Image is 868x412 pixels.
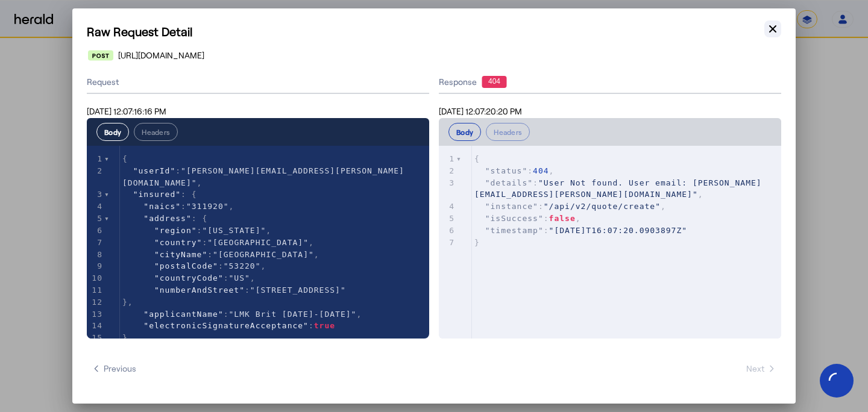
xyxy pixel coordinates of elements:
[143,214,191,223] span: "address"
[439,225,456,237] div: 6
[533,166,549,175] span: 404
[439,201,456,213] div: 4
[439,177,456,189] div: 3
[87,249,104,261] div: 8
[122,166,404,187] span: "[PERSON_NAME][EMAIL_ADDRESS][PERSON_NAME][DOMAIN_NAME]"
[122,166,404,187] span: : ,
[154,250,207,259] span: "cityName"
[488,77,500,86] text: 404
[134,123,178,141] button: Headers
[87,165,104,177] div: 2
[186,202,229,211] span: "311920"
[474,226,687,235] span: :
[314,321,335,330] span: true
[87,237,104,249] div: 7
[122,321,335,330] span: :
[224,261,261,270] span: "53220"
[439,106,522,116] span: [DATE] 12:07:20:20 PM
[549,214,576,223] span: false
[87,71,429,94] div: Request
[439,76,781,88] div: Response
[122,250,319,259] span: : ,
[87,272,104,284] div: 10
[122,261,266,270] span: : ,
[154,273,224,282] span: "countryCode"
[213,250,314,259] span: "[GEOGRAPHIC_DATA]"
[87,284,104,296] div: 11
[549,226,688,235] span: "[DATE]T16:07:20.0903897Z"
[122,202,234,211] span: : ,
[746,363,776,375] span: Next
[474,202,666,211] span: : ,
[485,202,538,211] span: "instance"
[87,225,104,237] div: 6
[122,286,346,295] span: :
[474,238,480,247] span: }
[207,238,309,247] span: "[GEOGRAPHIC_DATA]"
[439,213,456,225] div: 5
[486,123,530,141] button: Headers
[485,226,544,235] span: "timestamp"
[87,153,104,165] div: 1
[122,190,197,199] span: : {
[122,214,207,223] span: : {
[87,23,781,40] h1: Raw Request Detail
[96,123,129,141] button: Body
[133,166,176,175] span: "userId"
[485,166,528,175] span: "status"
[474,154,480,163] span: {
[87,308,104,320] div: 13
[474,178,762,199] span: : ,
[122,154,128,163] span: {
[122,298,133,307] span: },
[87,332,104,344] div: 15
[154,226,197,235] span: "region"
[741,358,781,379] button: Next
[439,153,456,165] div: 1
[474,214,581,223] span: : ,
[143,202,181,211] span: "naics"
[474,178,762,199] span: "User Not found. User email: [PERSON_NAME][EMAIL_ADDRESS][PERSON_NAME][DOMAIN_NAME]"
[87,189,104,201] div: 3
[92,363,136,375] span: Previous
[439,237,456,249] div: 7
[87,358,141,379] button: Previous
[474,166,555,175] span: : ,
[544,202,661,211] span: "/api/v2/quote/create"
[122,238,314,247] span: : ,
[202,226,266,235] span: "[US_STATE]"
[87,320,104,332] div: 14
[154,261,218,270] span: "postalCode"
[122,310,362,319] span: : ,
[143,310,223,319] span: "applicantName"
[87,213,104,225] div: 5
[143,321,309,330] span: "electronicSignatureAcceptance"
[87,201,104,213] div: 4
[87,296,104,308] div: 12
[154,286,245,295] span: "numberAndStreet"
[87,260,104,272] div: 9
[485,178,533,187] span: "details"
[229,310,357,319] span: "LMK Brit [DATE]-[DATE]"
[485,214,544,223] span: "isSuccess"
[118,49,204,61] span: [URL][DOMAIN_NAME]
[250,286,346,295] span: "[STREET_ADDRESS]"
[122,273,256,282] span: : ,
[439,165,456,177] div: 2
[122,226,271,235] span: : ,
[154,238,202,247] span: "country"
[133,190,181,199] span: "insured"
[87,106,166,116] span: [DATE] 12:07:16:16 PM
[122,333,133,342] span: },
[448,123,481,141] button: Body
[229,273,250,282] span: "US"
